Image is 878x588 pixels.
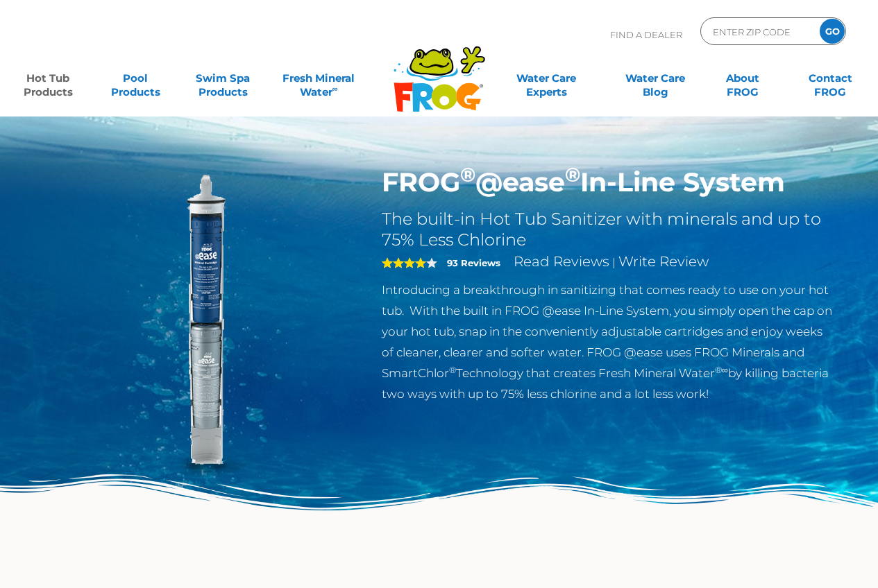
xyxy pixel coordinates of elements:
[820,19,845,44] input: GO
[460,162,475,187] sup: ®
[612,256,616,269] span: |
[715,365,728,375] sup: ®∞
[189,64,257,92] a: Swim SpaProducts
[332,84,338,94] sup: ∞
[449,365,456,375] sup: ®
[514,253,609,270] a: Read Reviews
[796,64,864,92] a: ContactFROG
[101,64,169,92] a: PoolProducts
[621,64,689,92] a: Water CareBlog
[14,64,82,92] a: Hot TubProducts
[382,209,835,250] h2: The built-in Hot Tub Sanitizer with minerals and up to 75% Less Chlorine
[709,64,777,92] a: AboutFROG
[386,28,493,112] img: Frog Products Logo
[565,162,580,187] sup: ®
[447,257,500,268] strong: 93 Reviews
[382,279,835,404] p: Introducing a breakthrough in sanitizing that comes ready to use on your hot tub. With the built ...
[610,17,682,52] p: Find A Dealer
[382,166,835,198] h1: FROG @ease In-Line System
[382,257,426,268] span: 4
[491,64,602,92] a: Water CareExperts
[44,166,362,484] img: inline-system.png
[276,64,362,92] a: Fresh MineralWater∞
[618,253,709,270] a: Write Review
